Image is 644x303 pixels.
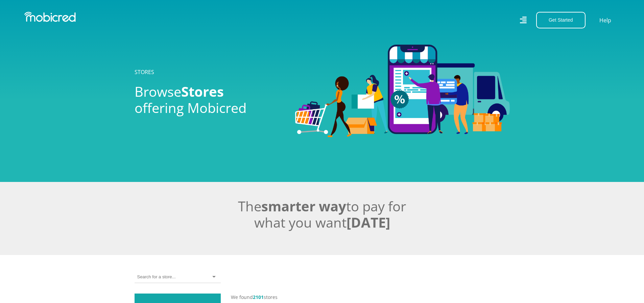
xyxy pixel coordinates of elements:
a: STORES [135,68,154,76]
img: Stores [295,45,510,137]
span: Stores [181,82,224,101]
img: Mobicred [24,12,76,22]
input: Search for a store... [137,274,175,280]
a: Help [599,16,612,25]
h2: Browse offering Mobicred [135,84,285,116]
span: 2101 [253,294,264,300]
button: Get Started [536,12,586,28]
p: We found stores [231,294,510,301]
